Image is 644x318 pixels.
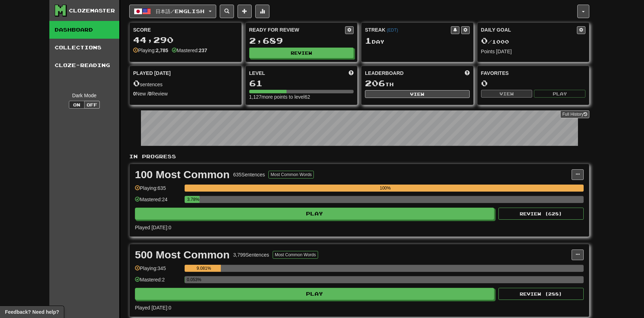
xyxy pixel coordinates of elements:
button: Most Common Words [268,171,314,179]
span: Played [DATE]: 0 [135,225,171,230]
button: 日本語/English [129,5,216,18]
a: (EDT) [387,28,398,33]
div: 1,127 more points to level 62 [249,93,354,100]
a: Collections [49,39,119,56]
div: Mastered: [172,47,207,54]
a: Cloze-Reading [49,56,119,74]
strong: 2,785 [156,48,168,53]
span: / 1000 [481,39,509,45]
div: 9.081% [187,265,221,272]
div: Favorites [481,70,586,77]
button: Play [534,90,585,98]
div: 3,799 Sentences [233,251,269,258]
span: Level [249,70,265,77]
strong: 0 [149,91,152,97]
span: Open feedback widget [5,308,59,316]
div: 635 Sentences [233,171,265,178]
span: 206 [365,78,385,88]
a: Dashboard [49,21,119,39]
button: More stats [255,5,269,18]
button: Most Common Words [273,251,318,259]
button: View [481,90,533,98]
button: Search sentences [220,5,234,18]
div: th [365,79,470,88]
span: This week in points, UTC [465,70,470,77]
div: 0 [481,79,586,88]
div: Mastered: 24 [135,196,181,208]
span: Leaderboard [365,70,404,77]
button: Off [84,101,100,109]
div: Points [DATE] [481,48,586,55]
div: Playing: 345 [135,265,181,276]
div: Day [365,36,470,45]
div: Ready for Review [249,26,345,33]
button: Play [135,208,494,220]
span: 0 [481,35,488,45]
div: Daily Goal [481,26,577,34]
button: View [365,90,470,98]
button: Review [249,48,354,58]
div: 44,290 [133,35,238,44]
div: 61 [249,79,354,88]
div: Playing: [133,47,168,54]
div: Playing: 635 [135,185,181,196]
div: 500 Most Common [135,250,230,260]
div: New / Review [133,90,238,97]
button: Review (288) [498,288,584,300]
div: Mastered: 2 [135,276,181,288]
div: 100% [187,185,584,192]
span: 1 [365,35,372,45]
div: Dark Mode [55,92,114,99]
div: Streak [365,26,451,33]
span: 0 [133,78,140,88]
a: Full History [560,110,589,118]
span: 日本語 / English [155,8,204,14]
div: 3.78% [187,196,200,203]
div: Clozemaster [69,7,115,14]
button: Add sentence to collection [238,5,252,18]
button: Review (628) [498,208,584,220]
strong: 237 [199,48,207,53]
p: In Progress [129,153,589,160]
div: sentences [133,79,238,88]
span: Played [DATE] [133,70,171,77]
div: 2,689 [249,36,354,45]
button: On [69,101,84,109]
span: Played [DATE]: 0 [135,305,171,311]
div: 100 Most Common [135,169,230,180]
span: Score more points to level up [349,70,354,77]
strong: 0 [133,91,136,97]
button: Play [135,288,494,300]
div: Score [133,26,238,33]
